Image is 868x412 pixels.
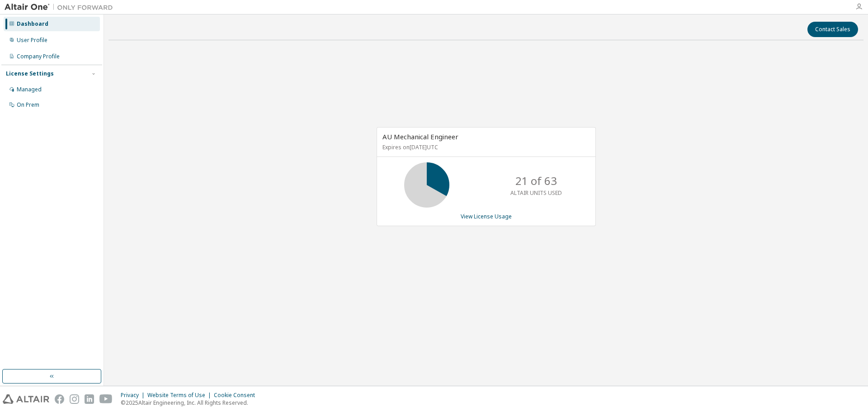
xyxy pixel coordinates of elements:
img: youtube.svg [99,394,113,404]
p: Expires on [DATE] UTC [382,143,588,151]
span: AU Mechanical Engineer [382,132,458,141]
p: 21 of 63 [515,173,557,189]
img: facebook.svg [55,394,64,404]
div: Dashboard [17,20,48,28]
div: Privacy [121,392,147,399]
p: ALTAIR UNITS USED [510,189,562,197]
div: On Prem [17,101,39,109]
div: Company Profile [17,53,60,60]
img: Altair One [5,3,118,12]
a: View License Usage [461,213,512,220]
img: linkedin.svg [85,394,94,404]
div: Managed [17,86,42,93]
div: User Profile [17,37,47,44]
button: Contact Sales [807,22,858,37]
div: License Settings [6,70,54,77]
div: Website Terms of Use [147,392,214,399]
div: Cookie Consent [214,392,260,399]
img: altair_logo.svg [3,394,49,404]
p: © 2025 Altair Engineering, Inc. All Rights Reserved. [121,399,260,407]
img: instagram.svg [70,394,79,404]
